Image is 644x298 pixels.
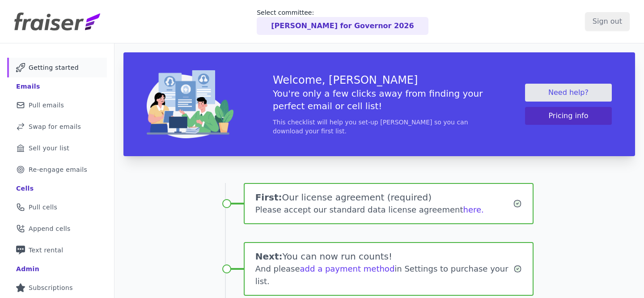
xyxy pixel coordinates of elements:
[7,95,107,115] a: Pull emails
[273,73,486,87] h3: Welcome, [PERSON_NAME]
[7,197,107,217] a: Pull cells
[7,240,107,260] a: Text rental
[14,13,100,30] img: Fraiser Logo
[16,264,39,273] div: Admin
[585,12,630,31] input: Sign out
[7,58,107,77] a: Getting started
[273,118,486,136] p: This checklist will help you set-up [PERSON_NAME] so you can download your first list.
[147,70,233,138] img: img
[271,21,414,31] p: [PERSON_NAME] for Governor 2026
[7,278,107,298] a: Subscriptions
[29,283,73,292] span: Subscriptions
[7,219,107,238] a: Append cells
[255,192,282,203] span: First:
[525,84,612,102] a: Need help?
[7,138,107,158] a: Sell your list
[7,117,107,136] a: Swap for emails
[29,246,64,255] span: Text rental
[29,63,79,72] span: Getting started
[29,224,71,233] span: Append cells
[29,101,64,110] span: Pull emails
[255,191,513,204] h1: Our license agreement (required)
[525,107,612,125] button: Pricing info
[257,8,428,35] a: Select committee: [PERSON_NAME] for Governor 2026
[273,87,486,112] h5: You're only a few clicks away from finding your perfect email or cell list!
[16,82,40,91] div: Emails
[255,250,514,263] h1: You can now run counts!
[7,160,107,179] a: Re-engage emails
[255,204,513,216] div: Please accept our standard data license agreement
[29,165,87,174] span: Re-engage emails
[255,251,283,262] span: Next:
[257,8,428,17] p: Select committee:
[29,144,69,153] span: Sell your list
[300,264,395,273] a: add a payment method
[29,203,57,212] span: Pull cells
[29,122,81,131] span: Swap for emails
[255,263,514,288] div: And please in Settings to purchase your list.
[16,184,34,193] div: Cells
